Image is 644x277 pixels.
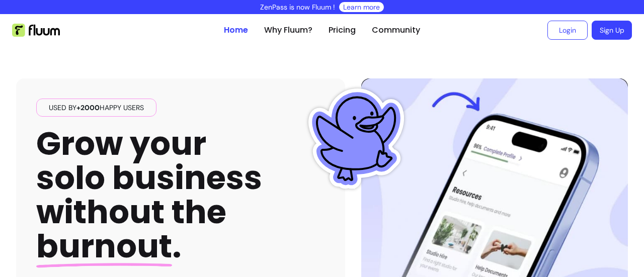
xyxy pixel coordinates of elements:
a: Why Fluum? [264,24,312,36]
a: Community [372,24,420,36]
h1: Grow your solo business without the . [36,127,262,264]
span: +2000 [76,103,100,112]
a: Home [224,24,248,36]
a: Pricing [329,24,356,36]
span: Used by happy users [45,103,148,113]
span: burnout [36,224,172,268]
a: Learn more [343,2,380,12]
img: Fluum Logo [12,24,60,37]
a: Sign Up [592,21,632,40]
img: Fluum Duck sticker [306,88,407,189]
a: Login [547,21,588,40]
p: ZenPass is now Fluum ! [260,2,335,12]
